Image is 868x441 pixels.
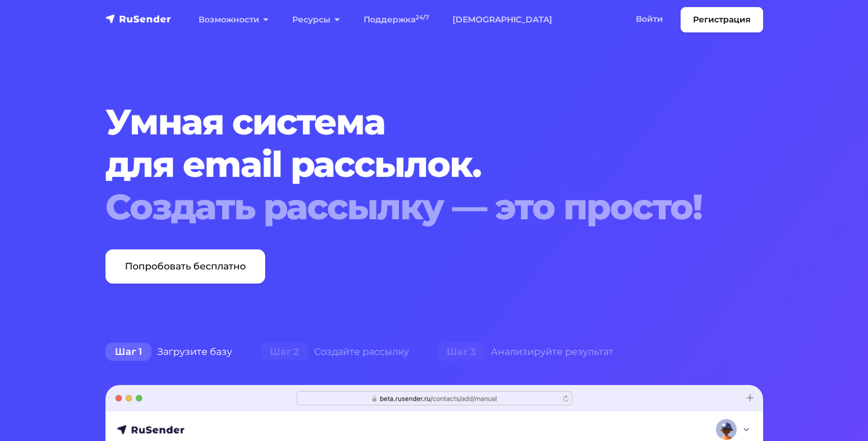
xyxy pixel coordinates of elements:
[105,249,265,284] a: Попробовать бесплатно
[260,343,308,361] span: Шаг 2
[441,8,564,32] a: [DEMOGRAPHIC_DATA]
[105,101,707,228] h1: Умная система для email рассылок.
[437,343,485,361] span: Шаг 3
[681,7,763,32] a: Регистрация
[423,340,628,364] div: Анализируйте результат
[187,8,280,32] a: Возможности
[352,8,441,32] a: Поддержка24/7
[105,186,707,228] div: Создать рассылку — это просто!
[91,340,246,364] div: Загрузите базу
[105,13,171,25] img: RuSender
[624,7,675,31] a: Войти
[246,340,423,364] div: Создайте рассылку
[280,8,352,32] a: Ресурсы
[415,14,429,21] sup: 24/7
[105,343,151,361] span: Шаг 1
